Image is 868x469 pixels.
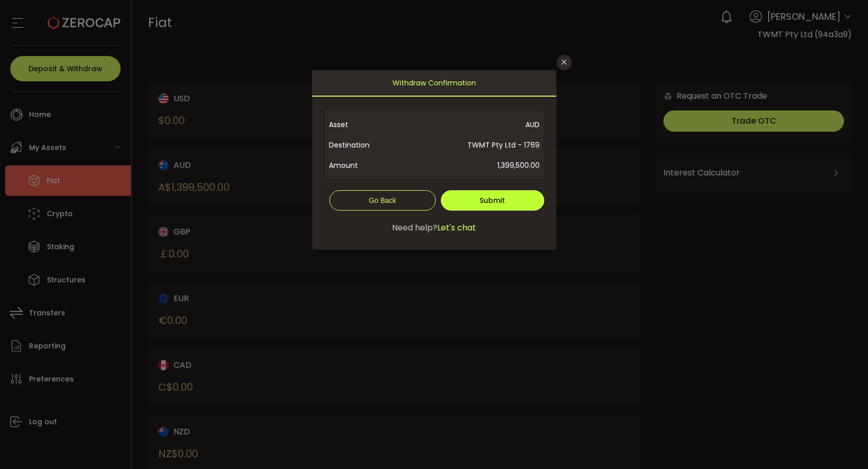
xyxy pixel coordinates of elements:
[393,70,476,96] span: Withdraw Confirmation
[817,420,868,469] iframe: Chat Widget
[329,135,394,155] span: Destination
[394,135,540,155] span: TWMT Pty Ltd - 1769
[556,55,572,70] button: Close
[392,222,437,234] span: Need help?
[329,190,436,211] button: Go Back
[329,155,394,175] span: Amount
[437,222,476,234] span: Let's chat
[394,155,540,175] span: 1,399,500.00
[480,195,505,206] span: Submit
[312,70,556,250] div: dialog
[394,114,540,135] span: AUD
[329,114,394,135] span: Asset
[441,190,544,211] button: Submit
[369,196,397,204] span: Go Back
